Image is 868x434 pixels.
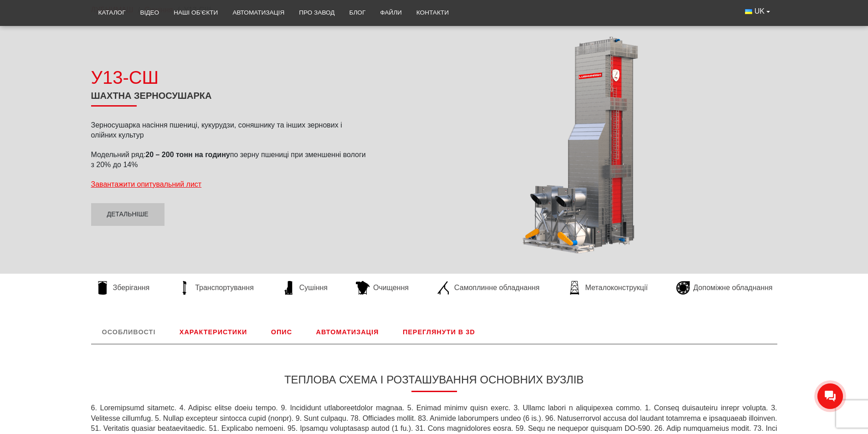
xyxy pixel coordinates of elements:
[351,281,413,295] a: Очищення
[91,90,369,107] h1: Шахтна зерносушарка
[305,320,390,344] a: Автоматизація
[755,6,765,16] span: UK
[342,3,373,23] a: Блог
[373,3,409,23] a: Файли
[585,283,647,293] span: Металоконструкції
[166,3,225,23] a: Наші об’єкти
[169,320,258,344] a: Характеристики
[145,151,230,158] strong: 20 – 200 тонн на годину
[745,9,752,14] img: Українська
[292,3,342,23] a: Про завод
[563,281,652,295] a: Металоконструкції
[91,373,777,392] h3: Теплова схема і розташування основних вузлів
[672,281,777,295] a: Допоміжне обладнання
[113,283,150,293] span: Зберігання
[91,180,202,188] a: Завантажити опитувальний лист
[392,320,486,344] a: Переглянути в 3D
[432,281,544,295] a: Самоплинне обладнання
[299,283,328,293] span: Сушіння
[133,3,167,23] a: Відео
[454,283,539,293] span: Самоплинне обладнання
[91,3,133,23] a: Каталог
[91,281,154,295] a: Зберігання
[738,3,777,20] button: UK
[173,281,258,295] a: Транспортування
[693,283,773,293] span: Допоміжне обладнання
[91,120,369,141] p: Зерносушарка насіння пшениці, кукурудзи, соняшнику та інших зернових і олійних культур
[260,320,303,344] a: Опис
[373,283,409,293] span: Очищення
[277,281,332,295] a: Сушіння
[225,3,292,23] a: Автоматизація
[409,3,456,23] a: Контакти
[91,320,167,344] a: Особливості
[195,283,254,293] span: Транспортування
[91,150,369,170] p: Модельний ряд: по зерну пшениці при зменшенні вологи з 20% до 14%
[91,65,369,90] div: У13-СШ
[91,203,164,226] a: Детальніше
